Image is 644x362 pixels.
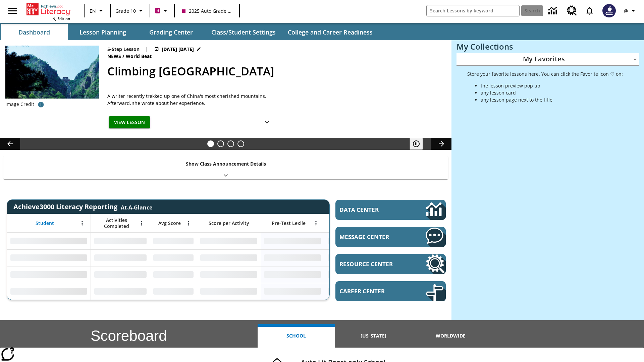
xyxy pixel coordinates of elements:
button: Pause [410,138,423,150]
div: No Data, [150,283,197,300]
h2: Climbing Mount Tai [107,63,443,80]
button: Worldwide [412,324,489,348]
button: Credit for photo and all related images: Public Domain/Charlie Fong [34,99,48,111]
span: | [145,46,148,53]
button: Open Menu [137,218,147,228]
div: No Data, [91,233,150,249]
div: No Data, [91,266,150,283]
a: Message Center [335,227,446,247]
button: Slide 2 Defining Our Government's Purpose [217,140,224,147]
span: Avg Score [158,220,181,226]
span: Score per Activity [209,220,249,226]
div: Home [26,2,70,21]
button: College and Career Readiness [282,24,378,40]
li: any lesson page next to the title [481,96,623,103]
span: B [156,6,159,15]
a: Resource Center, Will open in new tab [335,254,446,274]
span: World Beat [126,53,153,60]
span: [DATE] [DATE] [162,46,194,53]
img: Avatar [602,4,616,17]
span: / [122,53,124,59]
button: [US_STATE] [335,324,412,348]
li: any lesson card [481,89,623,96]
p: 5-Step Lesson [107,46,140,53]
button: Open Menu [311,218,321,228]
button: Profile/Settings [620,5,641,17]
button: Grade: Grade 10, Select a grade [113,5,148,17]
div: No Data, [324,266,388,283]
div: Pause [410,138,430,150]
button: Open side menu [3,1,22,21]
span: Grade 10 [115,7,136,14]
span: Data Center [339,206,403,214]
div: My Favorites [457,53,639,66]
button: Dashboard [1,24,68,40]
span: Pre-Test Lexile [272,220,306,226]
span: News [107,53,122,60]
p: Store your favorite lessons here. You can click the Favorite icon ♡ on: [467,70,623,77]
button: Lesson carousel, Next [431,138,451,150]
button: Lesson Planning [69,24,136,40]
div: No Data, [324,233,388,249]
span: @ [624,7,628,14]
a: Data Center [544,2,563,20]
span: Resource Center [339,260,406,268]
button: View Lesson [109,116,150,129]
span: 2025 Auto Grade 10 [182,7,232,14]
a: Data Center [335,200,446,220]
img: 6000 stone steps to climb Mount Tai in Chinese countryside [5,46,99,99]
button: Class/Student Settings [206,24,281,40]
span: NJ Edition [52,16,70,21]
button: Jul 22 - Jun 30 Choose Dates [153,46,203,53]
h3: My Collections [457,42,639,51]
div: A writer recently trekked up one of China's most cherished mountains. Afterward, she wrote about ... [107,93,275,107]
a: Career Center [335,281,446,301]
button: School [258,324,335,348]
span: EN [90,7,96,14]
div: No Data, [324,249,388,266]
div: No Data, [150,233,197,249]
a: Home [26,3,70,16]
span: Message Center [339,233,406,241]
button: Show Details [260,116,274,129]
button: Slide 4 Career Lesson [237,140,244,147]
button: Select a new avatar [598,2,620,19]
p: Image Credit [5,101,34,108]
div: No Data, [324,283,388,300]
p: Show Class Announcement Details [186,160,266,167]
div: No Data, [150,249,197,266]
a: Resource Center, Will open in new tab [563,2,581,20]
button: Grading Center [138,24,205,40]
div: No Data, [150,266,197,283]
button: Language: EN, Select a language [87,5,108,17]
div: At-A-Glance [121,202,152,211]
span: Achieve3000 Literacy Reporting [13,202,152,211]
a: Notifications [581,2,598,19]
span: Career Center [339,287,406,295]
button: Boost Class color is violet red. Change class color [152,5,172,17]
button: Slide 1 Climbing Mount Tai [207,140,214,147]
span: Activities Completed [94,217,139,229]
button: Open Menu [183,218,194,228]
div: No Data, [91,283,150,300]
li: the lesson preview pop up [481,82,623,89]
button: Slide 3 Pre-release lesson [227,140,234,147]
button: Open Menu [77,218,87,228]
div: No Data, [91,249,150,266]
div: Show Class Announcement Details [3,156,448,179]
span: Student [36,220,54,226]
input: search field [427,5,519,16]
